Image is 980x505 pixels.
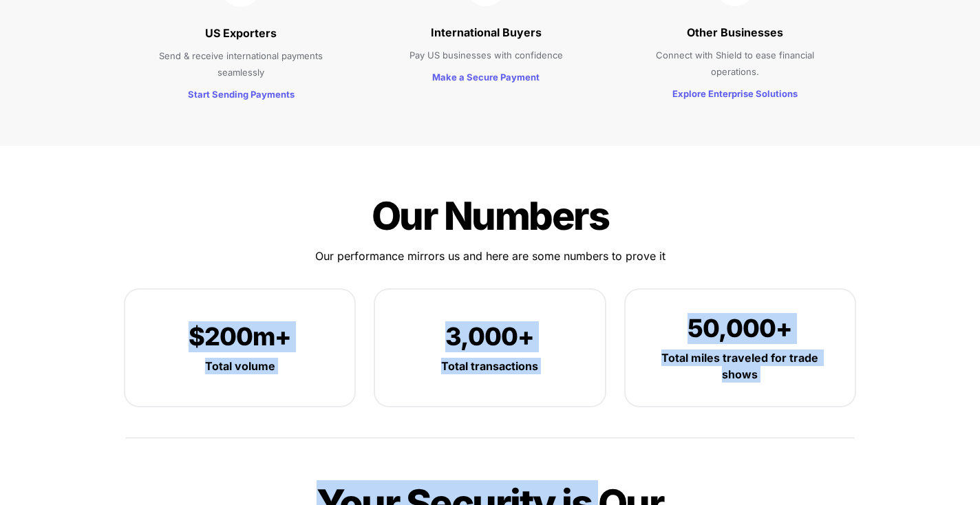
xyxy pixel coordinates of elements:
[188,87,295,100] a: Start Sending Payments
[409,50,563,61] span: Pay US businesses with confidence
[656,50,817,77] span: Connect with Shield to ease financial operations.
[672,88,798,99] strong: Explore Enterprise Solutions
[315,249,665,263] span: Our performance mirrors us and here are some numbers to prove it
[205,359,275,373] strong: Total volume
[372,193,609,239] span: Our Numbers
[205,26,277,40] strong: US Exporters
[189,321,291,352] span: $200m+
[661,351,821,381] strong: Total miles traveled for trade shows
[432,72,540,83] strong: Make a Secure Payment
[188,89,295,100] strong: Start Sending Payments
[441,359,538,373] strong: Total transactions
[432,69,540,83] a: Make a Secure Payment
[445,321,534,352] span: 3,000+
[431,25,542,39] strong: International Buyers
[672,86,798,100] a: Explore Enterprise Solutions
[687,25,783,39] strong: Other Businesses
[159,50,326,78] span: Send & receive international payments seamlessly
[688,313,792,343] span: 50,000+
